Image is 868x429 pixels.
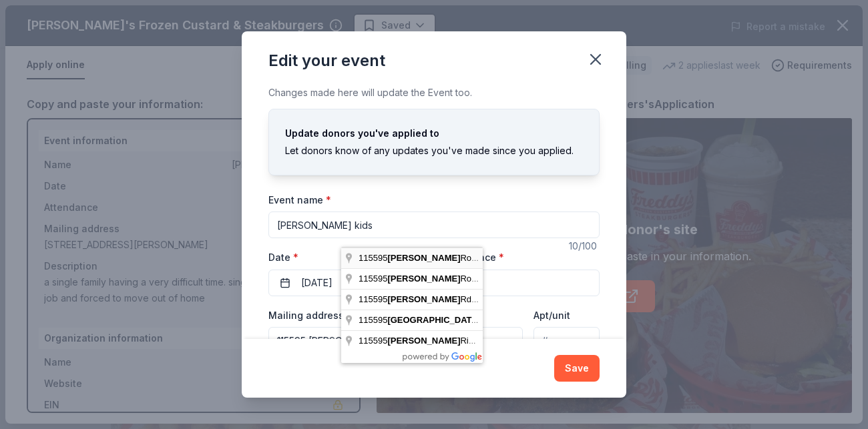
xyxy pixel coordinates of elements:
[533,327,600,354] input: #
[268,211,600,238] input: Spring Fundraiser
[483,337,720,345] span: [GEOGRAPHIC_DATA], [GEOGRAPHIC_DATA], [GEOGRAPHIC_DATA]
[387,294,460,304] span: [PERSON_NAME]
[285,143,583,159] div: Let donors know of any updates you've made since you applied.
[359,336,483,346] span: 115595 River
[387,315,553,325] span: [GEOGRAPHIC_DATA][PERSON_NAME]
[268,50,385,71] div: Edit your event
[359,253,483,263] span: 115595 Road
[359,315,555,325] span: 115595
[268,270,426,296] button: [DATE]
[387,253,460,263] span: [PERSON_NAME]
[268,193,331,207] label: Event name
[442,270,600,296] input: 20
[533,309,570,322] label: Apt/unit
[387,336,460,346] span: [PERSON_NAME]
[359,274,483,284] span: 115595 Road
[569,238,600,254] div: 10 /100
[268,251,426,264] label: Date
[285,125,583,141] div: Update donors you've applied to
[268,309,344,322] label: Mailing address
[268,85,600,101] div: Changes made here will update the Event too.
[554,355,600,382] button: Save
[387,274,460,284] span: [PERSON_NAME]
[359,294,473,304] span: 115595 Rd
